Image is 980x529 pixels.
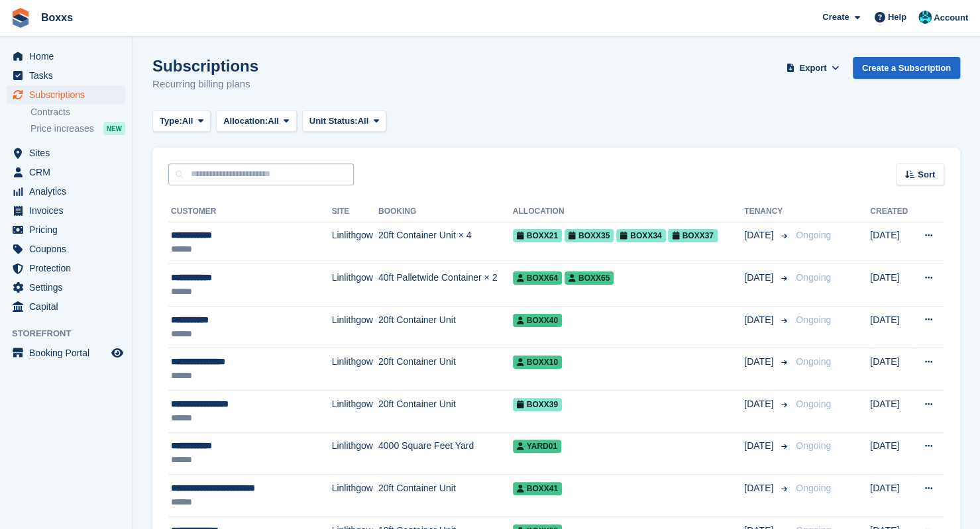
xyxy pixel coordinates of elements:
span: Tasks [29,66,109,85]
span: Boxx65 [565,271,614,285]
a: menu [7,66,125,85]
span: Ongoing [796,230,831,240]
td: Linlithgow [332,475,378,517]
th: Customer [168,201,332,222]
a: Contracts [30,106,125,119]
span: Ongoing [796,356,831,367]
span: [DATE] [744,271,776,285]
span: Account [934,11,968,24]
td: [DATE] [870,222,913,264]
span: Boxx37 [668,229,717,242]
a: menu [7,144,125,162]
span: Boxx39 [513,398,562,411]
a: menu [7,240,125,258]
span: CRM [29,163,109,181]
td: [DATE] [870,348,913,391]
span: Create [822,11,849,24]
td: 40ft Palletwide Container × 2 [378,264,513,307]
td: 20ft Container Unit [378,475,513,517]
div: NEW [103,122,125,135]
th: Tenancy [744,201,790,222]
td: Linlithgow [332,222,378,264]
span: [DATE] [744,313,776,327]
td: 4000 Square Feet Yard [378,432,513,475]
span: Sort [918,168,935,181]
span: Price increases [30,122,94,135]
span: Analytics [29,182,109,201]
a: Price increases NEW [30,121,125,136]
td: 20ft Container Unit [378,348,513,391]
td: Linlithgow [332,348,378,391]
span: Sites [29,144,109,162]
span: Allocation: [223,115,268,128]
a: menu [7,259,125,277]
span: All [358,115,369,128]
span: Unit Status: [309,115,358,128]
button: Export [784,57,842,79]
a: Create a Subscription [853,57,960,79]
span: Boxx34 [616,229,665,242]
span: Booking Portal [29,344,109,362]
a: Preview store [109,345,125,361]
span: [DATE] [744,481,776,495]
span: Yard01 [513,440,561,453]
td: [DATE] [870,475,913,517]
td: 20ft Container Unit [378,391,513,433]
span: Home [29,47,109,66]
td: [DATE] [870,264,913,307]
td: [DATE] [870,432,913,475]
a: menu [7,278,125,297]
td: 20ft Container Unit [378,306,513,348]
a: menu [7,163,125,181]
span: Boxx40 [513,314,562,327]
td: 20ft Container Unit × 4 [378,222,513,264]
a: menu [7,85,125,104]
span: Protection [29,259,109,277]
td: Linlithgow [332,432,378,475]
span: Boxx64 [513,271,562,285]
th: Created [870,201,913,222]
span: All [182,115,193,128]
a: menu [7,220,125,239]
span: Type: [160,115,182,128]
th: Site [332,201,378,222]
th: Booking [378,201,513,222]
span: Settings [29,278,109,297]
td: [DATE] [870,391,913,433]
span: Pricing [29,220,109,239]
span: Ongoing [796,483,831,493]
a: menu [7,47,125,66]
span: Ongoing [796,314,831,325]
a: menu [7,201,125,220]
span: Boxx35 [565,229,614,242]
td: Linlithgow [332,306,378,348]
a: Boxxs [36,7,78,28]
a: menu [7,297,125,316]
span: Subscriptions [29,85,109,104]
p: Recurring billing plans [152,77,258,92]
span: Help [888,11,906,24]
span: Boxx41 [513,482,562,495]
span: Boxx10 [513,356,562,369]
img: stora-icon-8386f47178a22dfd0bd8f6a31ec36ba5ce8667c1dd55bd0f319d3a0aa187defe.svg [11,8,30,28]
a: menu [7,344,125,362]
button: Type: All [152,111,211,132]
span: Ongoing [796,272,831,283]
span: Ongoing [796,399,831,409]
button: Unit Status: All [302,111,386,132]
span: [DATE] [744,355,776,369]
th: Allocation [513,201,744,222]
span: [DATE] [744,397,776,411]
span: Invoices [29,201,109,220]
span: All [268,115,279,128]
td: Linlithgow [332,264,378,307]
span: Export [799,62,826,75]
span: Coupons [29,240,109,258]
td: Linlithgow [332,391,378,433]
h1: Subscriptions [152,57,258,75]
span: Ongoing [796,440,831,451]
button: Allocation: All [216,111,297,132]
td: [DATE] [870,306,913,348]
span: [DATE] [744,228,776,242]
span: Storefront [12,327,132,340]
